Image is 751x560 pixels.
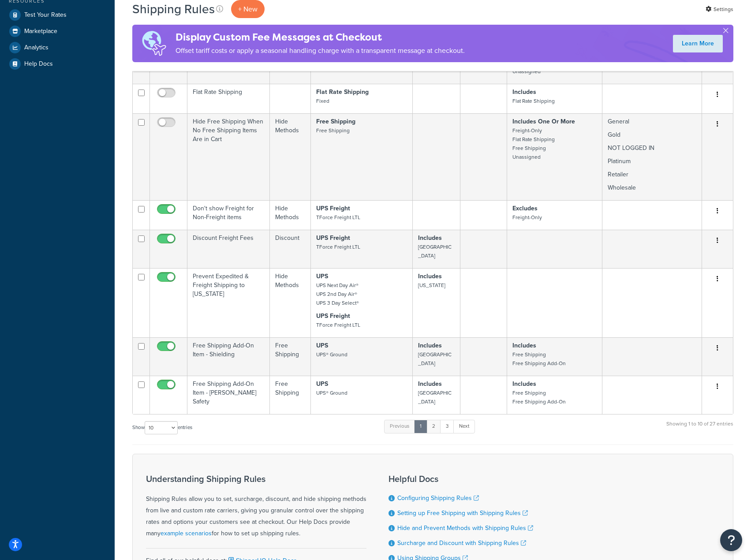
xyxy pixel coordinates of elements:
[512,97,555,105] small: Flat Rate Shipping
[316,117,355,126] strong: Free Shipping
[270,268,311,337] td: Hide Methods
[608,131,696,139] p: Gold
[453,420,475,433] a: Next
[7,40,108,56] a: Analytics
[418,272,442,281] strong: Includes
[418,379,442,388] strong: Includes
[316,321,360,329] small: TForce Freight LTL
[666,419,733,438] div: Showing 1 to 10 of 27 entries
[418,389,452,406] small: [GEOGRAPHIC_DATA]
[132,0,215,18] h1: Shipping Rules
[187,376,270,414] td: Free Shipping Add-On Item - [PERSON_NAME] Safety
[512,117,575,126] strong: Includes One Or More
[316,243,360,251] small: TForce Freight LTL
[316,311,350,321] strong: UPS Freight
[512,379,536,388] strong: Includes
[512,351,566,367] small: Free Shipping Free Shipping Add-On
[440,420,454,433] a: 3
[24,28,57,35] span: Marketplace
[145,421,178,434] select: Showentries
[316,87,369,97] strong: Flat Rate Shipping
[270,376,311,414] td: Free Shipping
[720,529,742,551] button: Open Resource Center
[512,127,555,161] small: Freight-Only Flat Rate Shipping Free Shipping Unassigned
[24,44,49,52] span: Analytics
[608,157,696,166] p: Platinum
[316,281,359,307] small: UPS Next Day Air® UPS 2nd Day Air® UPS 3 Day Select®
[7,7,108,23] a: Test Your Rates
[270,200,311,230] td: Hide Methods
[146,474,366,539] div: Shipping Rules allow you to set, surcharge, discount, and hide shipping methods from live and cus...
[270,337,311,376] td: Free Shipping
[187,200,270,230] td: Don't show Freight for Non-Freight items
[316,97,329,105] small: Fixed
[389,474,533,484] h3: Helpful Docs
[316,272,328,281] strong: UPS
[187,113,270,200] td: Hide Free Shipping When No Free Shipping Items Are in Cart
[7,23,108,39] a: Marketplace
[270,230,311,268] td: Discount
[316,351,347,358] small: UPS® Ground
[418,281,445,289] small: [US_STATE]
[608,170,696,179] p: Retailer
[187,268,270,337] td: Prevent Expedited & Freight Shipping to [US_STATE]
[161,529,212,538] a: example scenarios
[512,204,538,213] strong: Excludes
[673,35,723,52] a: Learn More
[414,420,427,433] a: 1
[608,144,696,153] p: NOT LOGGED IN
[397,523,533,533] a: Hide and Prevent Methods with Shipping Rules
[418,351,452,367] small: [GEOGRAPHIC_DATA]
[316,213,360,221] small: TForce Freight LTL
[512,341,536,350] strong: Includes
[418,243,452,260] small: [GEOGRAPHIC_DATA]
[187,84,270,113] td: Flat Rate Shipping
[24,60,53,68] span: Help Docs
[608,183,696,192] p: Wholesale
[418,233,442,243] strong: Includes
[7,56,108,72] a: Help Docs
[176,45,465,57] p: Offset tariff costs or apply a seasonal handling charge with a transparent message at checkout.
[316,379,328,388] strong: UPS
[426,420,441,433] a: 2
[384,420,415,433] a: Previous
[397,493,479,503] a: Configuring Shipping Rules
[24,11,67,19] span: Test Your Rates
[132,421,192,434] label: Show entries
[146,474,366,484] h3: Understanding Shipping Rules
[512,213,542,221] small: Freight-Only
[187,337,270,376] td: Free Shipping Add-On Item - Shielding
[270,113,311,200] td: Hide Methods
[132,25,176,62] img: duties-banner-06bc72dcb5fe05cb3f9472aba00be2ae8eb53ab6f0d8bb03d382ba314ac3c341.png
[316,204,350,213] strong: UPS Freight
[706,3,733,15] a: Settings
[512,87,536,97] strong: Includes
[397,508,528,518] a: Setting up Free Shipping with Shipping Rules
[316,389,347,397] small: UPS® Ground
[397,538,526,548] a: Surcharge and Discount with Shipping Rules
[176,30,465,45] h4: Display Custom Fee Messages at Checkout
[418,341,442,350] strong: Includes
[187,230,270,268] td: Discount Freight Fees
[316,127,350,134] small: Free Shipping
[316,341,328,350] strong: UPS
[602,113,702,200] td: General
[316,233,350,243] strong: UPS Freight
[512,389,566,406] small: Free Shipping Free Shipping Add-On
